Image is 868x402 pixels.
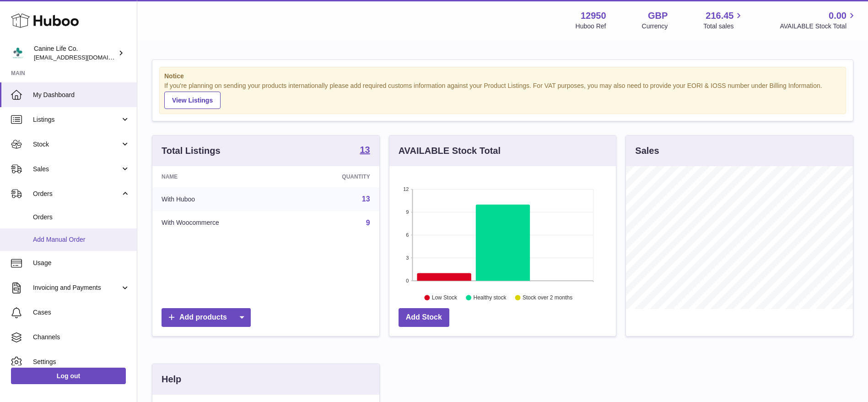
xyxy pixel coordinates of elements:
[406,278,409,283] text: 0
[706,10,733,22] span: 216.45
[33,235,130,244] span: Add Manual Order
[399,145,501,157] h3: AVAILABLE Stock Total
[703,10,744,31] a: 216.45 Total sales
[164,72,841,81] strong: Notice
[33,308,130,317] span: Cases
[642,22,668,31] div: Currency
[829,10,846,22] span: 0.00
[33,283,120,292] span: Invoicing and Payments
[293,166,379,187] th: Quantity
[473,294,507,301] text: Healthy stock
[406,232,409,238] text: 6
[360,145,370,156] a: 13
[780,22,857,31] span: AVAILABLE Stock Total
[703,22,744,31] span: Total sales
[366,219,370,227] a: 9
[406,255,409,261] text: 3
[360,145,370,154] strong: 13
[362,195,370,203] a: 13
[635,145,659,157] h3: Sales
[164,92,221,109] a: View Listings
[581,10,606,22] strong: 12950
[403,186,409,192] text: 12
[33,140,120,149] span: Stock
[33,165,120,174] span: Sales
[162,308,251,327] a: Add products
[33,91,130,99] span: My Dashboard
[576,22,606,31] div: Huboo Ref
[162,373,181,386] h3: Help
[33,190,120,198] span: Orders
[523,294,572,301] text: Stock over 2 months
[406,209,409,215] text: 9
[152,211,293,235] td: With Woocommerce
[33,333,130,342] span: Channels
[33,358,130,366] span: Settings
[432,294,458,301] text: Low Stock
[34,54,135,61] span: [EMAIL_ADDRESS][DOMAIN_NAME]
[34,44,116,62] div: Canine Life Co.
[648,10,668,22] strong: GBP
[33,259,130,267] span: Usage
[11,368,126,384] a: Log out
[164,81,841,109] div: If you're planning on sending your products internationally please add required customs informati...
[33,213,130,222] span: Orders
[152,166,293,187] th: Name
[11,46,25,60] img: internalAdmin-12950@internal.huboo.com
[162,145,221,157] h3: Total Listings
[399,308,449,327] a: Add Stock
[152,187,293,211] td: With Huboo
[780,10,857,31] a: 0.00 AVAILABLE Stock Total
[33,115,120,124] span: Listings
